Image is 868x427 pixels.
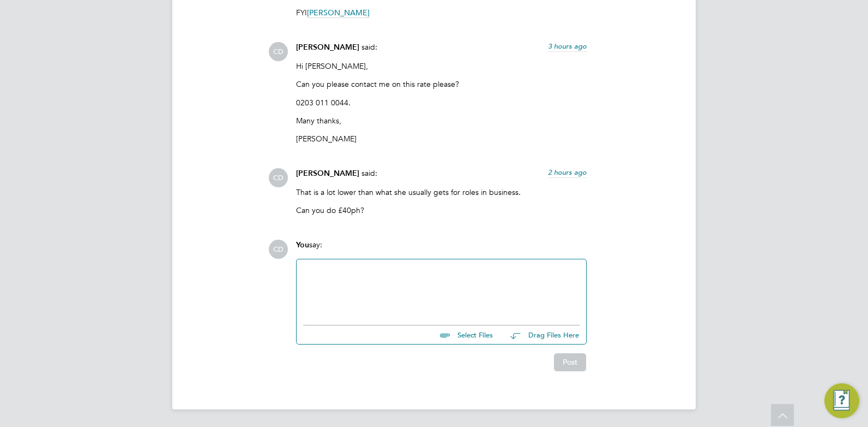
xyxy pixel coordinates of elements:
[824,383,859,418] button: Engage Resource Center
[361,168,377,178] span: said:
[296,169,359,178] span: [PERSON_NAME]
[548,41,587,51] span: 3 hours ago
[269,42,288,61] span: CD
[296,240,587,259] div: say:
[296,240,309,250] span: You
[269,168,288,187] span: CD
[296,205,587,215] p: Can you do £40ph?
[296,8,587,17] p: FYI
[548,168,587,177] span: 2 hours ago
[296,61,587,71] p: Hi [PERSON_NAME],
[296,43,359,52] span: [PERSON_NAME]
[296,98,587,108] p: 0203 011 0044.
[296,134,587,144] p: [PERSON_NAME]
[296,116,587,126] p: Many thanks,
[269,240,288,259] span: CD
[307,8,370,18] span: [PERSON_NAME]
[361,42,377,52] span: said:
[296,79,587,89] p: Can you please contact me on this rate please?
[554,353,586,371] button: Post
[502,324,580,347] button: Drag Files Here
[296,187,587,197] p: That is a lot lower than what she usually gets for roles in business.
